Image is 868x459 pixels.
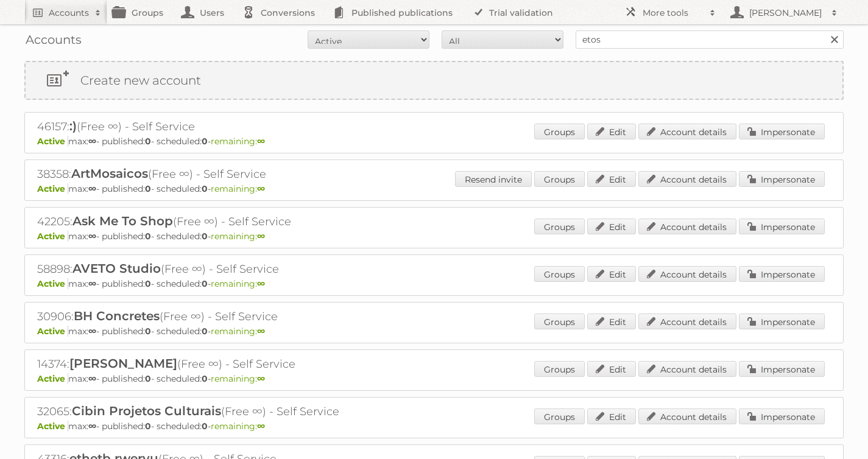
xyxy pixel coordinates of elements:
[257,231,265,242] strong: ∞
[257,183,265,194] strong: ∞
[257,421,265,432] strong: ∞
[739,361,825,377] a: Impersonate
[534,219,585,234] a: Groups
[534,408,585,424] a: Groups
[37,136,68,147] span: Active
[37,261,464,277] h2: 58898: (Free ∞) - Self Service
[739,408,825,424] a: Impersonate
[534,314,585,329] a: Groups
[638,219,736,234] a: Account details
[638,361,736,377] a: Account details
[88,373,96,384] strong: ∞
[739,219,825,234] a: Impersonate
[69,356,177,371] span: [PERSON_NAME]
[202,183,208,194] strong: 0
[145,278,151,289] strong: 0
[211,278,265,289] span: remaining:
[37,373,831,384] p: max: - published: - scheduled: -
[88,231,96,242] strong: ∞
[587,408,636,424] a: Edit
[37,231,68,242] span: Active
[26,62,842,99] a: Create new account
[37,404,464,419] h2: 32065: (Free ∞) - Self Service
[88,421,96,432] strong: ∞
[49,7,89,19] h2: Accounts
[37,278,68,289] span: Active
[211,183,265,194] span: remaining:
[534,171,585,187] a: Groups
[587,266,636,282] a: Edit
[202,136,208,147] strong: 0
[145,326,151,337] strong: 0
[643,7,704,19] h2: More tools
[638,314,736,329] a: Account details
[74,309,160,323] span: BH Concretes
[37,183,68,194] span: Active
[37,119,464,135] h2: 46157: (Free ∞) - Self Service
[587,361,636,377] a: Edit
[211,326,265,337] span: remaining:
[746,7,825,19] h2: [PERSON_NAME]
[71,166,148,181] span: ArtMosaicos
[257,278,265,289] strong: ∞
[37,214,464,229] h2: 42205: (Free ∞) - Self Service
[72,214,173,228] span: Ask Me To Shop
[739,124,825,139] a: Impersonate
[257,373,265,384] strong: ∞
[37,326,831,337] p: max: - published: - scheduled: -
[88,278,96,289] strong: ∞
[72,404,221,418] span: Cibin Projetos Culturais
[257,326,265,337] strong: ∞
[587,219,636,234] a: Edit
[145,136,151,147] strong: 0
[638,408,736,424] a: Account details
[202,278,208,289] strong: 0
[534,124,585,139] a: Groups
[145,183,151,194] strong: 0
[37,356,464,372] h2: 14374: (Free ∞) - Self Service
[587,124,636,139] a: Edit
[202,421,208,432] strong: 0
[202,326,208,337] strong: 0
[145,421,151,432] strong: 0
[37,421,831,432] p: max: - published: - scheduled: -
[37,136,831,147] p: max: - published: - scheduled: -
[37,373,68,384] span: Active
[72,261,161,276] span: AVETO Studio
[455,171,532,187] a: Resend invite
[37,421,68,432] span: Active
[257,136,265,147] strong: ∞
[739,314,825,329] a: Impersonate
[37,183,831,194] p: max: - published: - scheduled: -
[638,266,736,282] a: Account details
[202,231,208,242] strong: 0
[638,171,736,187] a: Account details
[211,421,265,432] span: remaining:
[211,136,265,147] span: remaining:
[145,231,151,242] strong: 0
[211,231,265,242] span: remaining:
[37,326,68,337] span: Active
[739,171,825,187] a: Impersonate
[37,166,464,182] h2: 38358: (Free ∞) - Self Service
[88,136,96,147] strong: ∞
[739,266,825,282] a: Impersonate
[88,183,96,194] strong: ∞
[587,314,636,329] a: Edit
[587,171,636,187] a: Edit
[88,326,96,337] strong: ∞
[37,278,831,289] p: max: - published: - scheduled: -
[211,373,265,384] span: remaining:
[638,124,736,139] a: Account details
[534,266,585,282] a: Groups
[145,373,151,384] strong: 0
[202,373,208,384] strong: 0
[534,361,585,377] a: Groups
[69,119,77,133] span: :)
[37,309,464,324] h2: 30906: (Free ∞) - Self Service
[37,231,831,242] p: max: - published: - scheduled: -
